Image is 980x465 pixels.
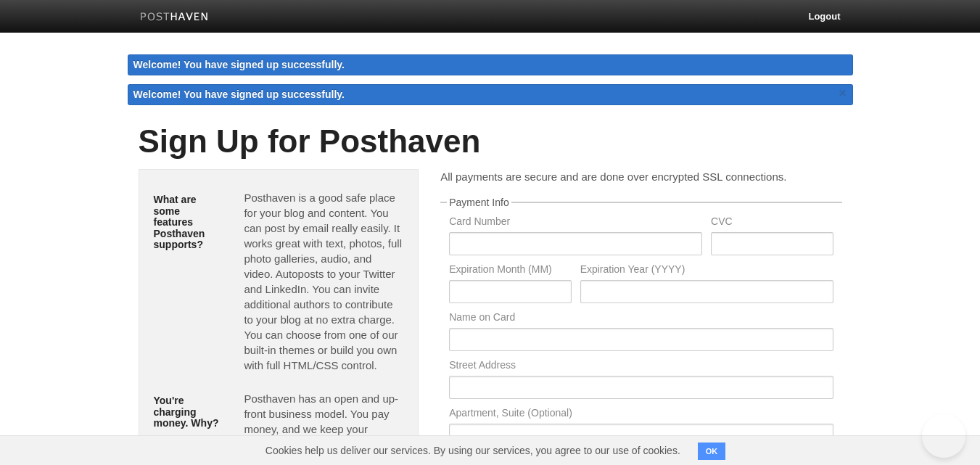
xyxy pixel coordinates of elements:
p: Posthaven is a good safe place for your blog and content. You can post by email really easily. It... [244,190,403,373]
img: Posthaven-bar [140,12,209,23]
button: OK [698,443,726,460]
h5: You're charging money. Why? [154,395,223,429]
label: Expiration Year (YYYY) [580,264,833,278]
a: × [836,84,849,102]
label: Street Address [449,360,833,374]
h5: What are some features Posthaven supports? [154,194,223,250]
span: Cookies help us deliver our services. By using our services, you agree to our use of cookies. [251,436,695,465]
label: Expiration Month (MM) [449,264,571,278]
div: Welcome! You have signed up successfully. [128,54,853,75]
label: Card Number [449,216,702,230]
p: All payments are secure and are done over encrypted SSL connections. [440,169,841,184]
iframe: Help Scout Beacon - Open [922,414,965,458]
label: CVC [711,216,833,230]
h1: Sign Up for Posthaven [139,124,842,159]
label: Apartment, Suite (Optional) [449,408,833,421]
span: Welcome! You have signed up successfully. [133,89,345,100]
legend: Payment Info [447,197,511,207]
label: Name on Card [449,312,833,326]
